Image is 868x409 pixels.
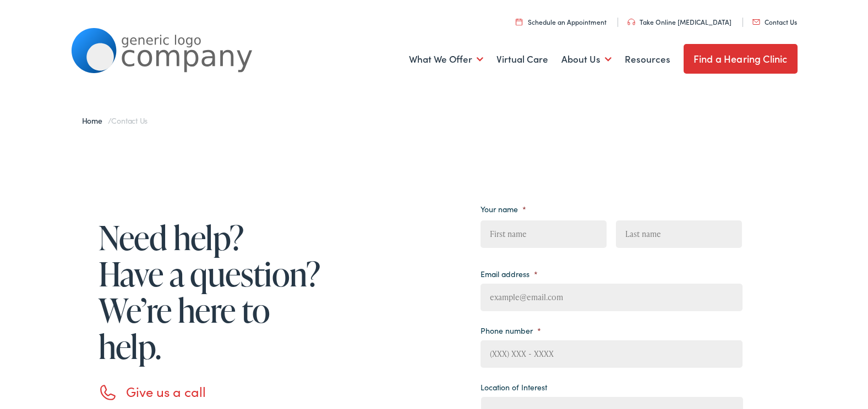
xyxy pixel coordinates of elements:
[481,325,541,335] label: Phone number
[516,17,607,26] a: Schedule an Appointment
[627,17,731,26] a: Take Online [MEDICAL_DATA]
[625,39,670,80] a: Resources
[561,39,612,80] a: About Us
[481,284,743,311] input: example@email.com
[752,17,797,26] a: Contact Us
[481,220,607,248] input: First name
[99,219,324,364] h1: Need help? Have a question? We’re here to help.
[126,384,324,400] h3: Give us a call
[627,19,635,25] img: utility icon
[481,382,547,392] label: Location of Interest
[111,115,148,126] span: Contact Us
[481,269,538,279] label: Email address
[496,39,548,80] a: Virtual Care
[481,204,526,214] label: Your name
[684,44,798,74] a: Find a Hearing Clinic
[82,115,108,126] a: Home
[752,19,760,25] img: utility icon
[409,39,483,80] a: What We Offer
[516,18,522,25] img: utility icon
[82,115,148,126] span: /
[481,340,743,368] input: (XXX) XXX - XXXX
[616,220,742,248] input: Last name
